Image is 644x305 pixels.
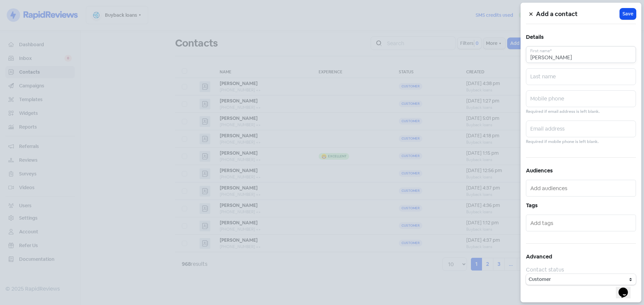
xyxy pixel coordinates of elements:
input: First name [526,46,636,63]
small: Required if email address is left blank. [526,108,600,115]
iframe: chat widget [616,278,637,298]
h5: Audiences [526,166,636,176]
input: Email address [526,121,636,137]
h5: Add a contact [536,9,620,19]
input: Add audiences [530,183,633,194]
h5: Tags [526,201,636,211]
input: Last name [526,68,636,85]
span: Save [623,10,633,17]
small: Required if mobile phone is left blank. [526,139,599,145]
button: Save [620,8,636,19]
input: Add tags [530,218,633,228]
h5: Details [526,32,636,42]
div: Contact status [526,266,636,274]
h5: Advanced [526,252,636,262]
input: Mobile phone [526,90,636,107]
